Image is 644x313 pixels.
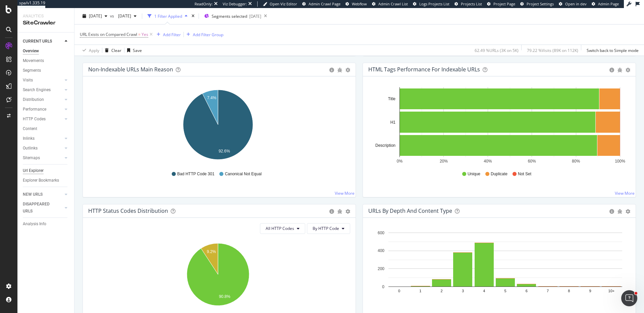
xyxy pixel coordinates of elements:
[23,116,46,123] div: HTTP Codes
[23,154,40,162] div: Sitemaps
[23,167,44,174] div: Url Explorer
[89,13,102,19] span: 2025 Aug. 10th
[419,289,421,293] text: 1
[375,143,395,148] text: Description
[468,171,480,177] span: Unique
[23,145,63,152] a: Outlinks
[526,289,528,293] text: 6
[440,159,448,164] text: 20%
[23,145,38,152] div: Outlinks
[266,226,294,231] span: All HTTP Codes
[565,1,587,6] span: Open in dev
[23,201,63,215] a: DISAPPEARED URLS
[352,1,367,6] span: Webflow
[193,32,223,37] div: Add Filter Group
[80,32,137,37] span: URL Exists on Compared Crawl
[202,11,261,21] button: Segments selected[DATE]
[23,77,63,84] a: Visits
[124,45,142,56] button: Save
[568,289,570,293] text: 8
[249,13,261,19] div: [DATE]
[219,149,230,153] text: 92.6%
[337,209,342,214] div: bug
[461,1,482,6] span: Projects List
[23,86,51,93] div: Search Engines
[219,294,230,299] text: 90.8%
[621,290,637,306] iframe: Intercom live chat
[345,68,350,72] div: gear
[598,1,619,6] span: Admin Page
[329,68,334,72] div: circle-info
[559,1,587,7] a: Open in dev
[89,47,99,53] div: Apply
[145,11,190,21] button: 1 Filter Applied
[212,13,247,19] span: Segments selected
[23,96,44,103] div: Distribution
[454,1,482,7] a: Projects List
[115,13,131,19] span: 2024 Apr. 21st
[184,30,223,39] button: Add Filter Group
[302,1,340,7] a: Admin Crawl Page
[177,171,214,177] span: Bad HTTP Code 301
[263,1,297,7] a: Open Viz Editor
[23,96,63,103] a: Distribution
[207,249,216,254] text: 9.2%
[23,116,63,123] a: HTTP Codes
[23,77,33,84] div: Visits
[592,1,619,7] a: Admin Page
[345,209,350,214] div: gear
[527,47,578,53] div: 79.22 % Visits ( 89K on 112K )
[142,30,148,39] span: Yes
[102,45,121,56] button: Clear
[587,47,639,53] div: Switch back to Simple mode
[23,38,63,45] a: CURRENT URLS
[608,289,615,293] text: 10+
[378,248,384,253] text: 400
[88,66,173,73] div: Non-Indexable URLs Main Reason
[23,13,69,19] div: Analytics
[154,13,182,19] div: 1 Filter Applied
[475,47,519,53] div: 62.49 % URLs ( 3K on 5K )
[441,289,443,293] text: 2
[547,289,549,293] text: 7
[520,1,554,7] a: Project Settings
[584,45,639,56] button: Switch back to Simple mode
[528,159,536,164] text: 60%
[163,32,181,37] div: Add Filter
[23,38,52,45] div: CURRENT URLS
[504,289,506,293] text: 5
[88,87,348,165] svg: A chart.
[270,1,297,6] span: Open Viz Editor
[23,86,63,93] a: Search Engines
[23,106,63,113] a: Performance
[398,289,400,293] text: 0
[23,135,63,142] a: Inlinks
[388,97,396,101] text: Title
[313,226,339,231] span: By HTTP Code
[23,106,46,113] div: Performance
[260,223,305,234] button: All HTTP Codes
[23,67,69,74] a: Segments
[419,1,449,6] span: Logs Projects List
[23,125,37,132] div: Content
[190,13,196,19] div: times
[23,57,69,64] a: Movements
[309,1,340,6] span: Admin Crawl Page
[23,177,59,184] div: Explorer Bookmarks
[23,167,69,174] a: Url Explorer
[23,125,69,132] a: Content
[23,201,57,215] div: DISAPPEARED URLS
[23,191,63,198] a: NEW URLS
[88,207,168,214] div: HTTP Status Codes Distribution
[23,177,69,184] a: Explorer Bookmarks
[115,11,139,21] button: [DATE]
[368,229,628,306] svg: A chart.
[378,1,408,6] span: Admin Crawl List
[484,159,492,164] text: 40%
[483,289,485,293] text: 4
[491,171,507,177] span: Duplicate
[23,48,39,55] div: Overview
[23,67,41,74] div: Segments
